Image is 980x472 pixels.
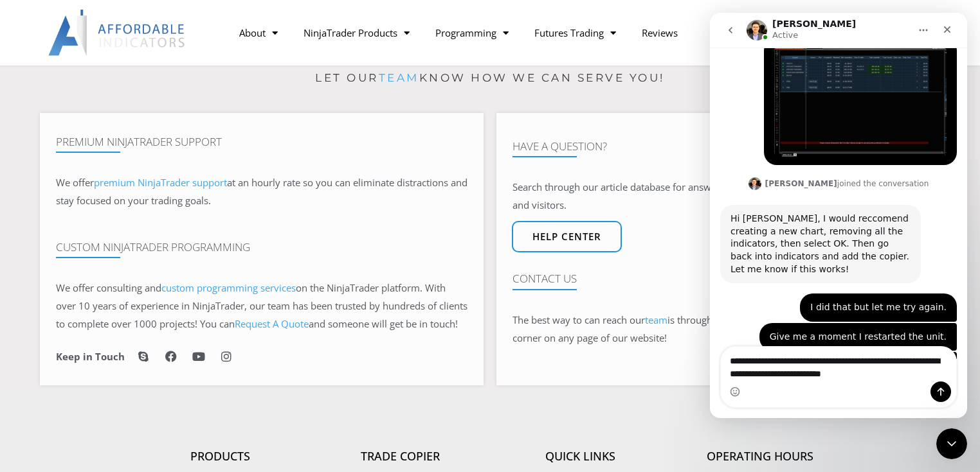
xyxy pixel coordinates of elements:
[56,351,125,363] h6: Keep in Touch
[513,272,924,285] h4: Contact Us
[422,18,522,48] a: Programming
[513,311,924,347] p: The best way to can reach our is through the the help icon in the lower right-hand corner on any ...
[710,13,967,418] iframe: Intercom live chat
[670,450,850,464] h4: Operating Hours
[56,176,467,207] span: at an hourly rate so you can eliminate distractions and stay focused on your trading goals.
[56,135,467,148] h4: Premium NinjaTrader Support
[56,176,94,189] span: We offer
[513,140,924,153] h4: Have A Question?
[936,428,967,459] iframe: Intercom live chat
[40,68,940,89] p: Let our know how we can serve you!
[48,10,186,56] img: LogoAI | Affordable Indicators – NinjaTrader
[235,317,309,330] a: Request A Quote
[512,221,622,252] a: Help center
[161,281,296,294] a: custom programming services
[522,18,629,48] a: Futures Trading
[490,450,670,464] h4: Quick Links
[94,176,227,189] a: premium NinjaTrader support
[226,18,759,48] nav: Menu
[513,179,924,214] p: Search through our article database for answers to most common questions from customers and visit...
[629,18,691,48] a: Reviews
[379,71,419,84] a: team
[310,450,490,464] h4: Trade Copier
[645,313,667,326] a: team
[56,281,296,294] span: We offer consulting and
[226,18,291,48] a: About
[56,241,467,254] h4: Custom NinjaTrader Programming
[291,18,422,48] a: NinjaTrader Products
[532,232,601,241] span: Help center
[56,281,467,330] span: on the NinjaTrader platform. With over 10 years of experience in NinjaTrader, our team has been t...
[130,450,310,464] h4: Products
